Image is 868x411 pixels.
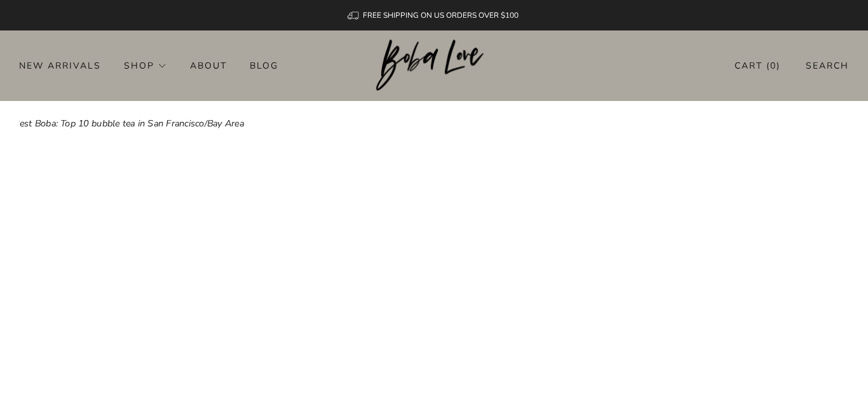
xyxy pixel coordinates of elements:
[190,55,227,76] a: About
[19,55,101,76] a: New Arrivals
[735,55,780,76] a: Cart
[806,55,849,76] a: Search
[376,39,492,91] img: Boba Love
[124,55,167,76] a: Shop
[250,55,278,76] a: Blog
[363,10,519,20] span: FREE SHIPPING ON US ORDERS OVER $100
[770,60,776,72] items-count: 0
